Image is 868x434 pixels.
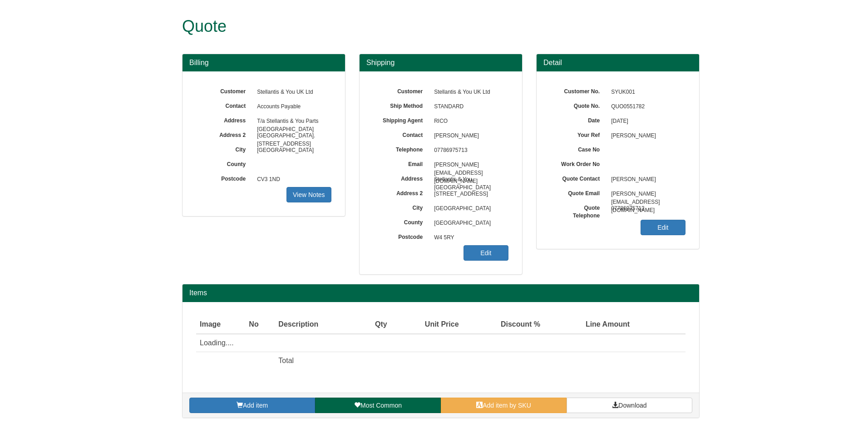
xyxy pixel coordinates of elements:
[463,316,544,334] th: Discount %
[550,129,607,139] label: Your Ref
[429,143,508,158] span: 07786975713
[275,352,357,370] td: Total
[373,187,429,197] label: Address 2
[550,172,607,183] label: Quote Contact
[607,100,686,114] span: QUO0551782
[357,316,390,334] th: Qty
[275,316,357,334] th: Description
[550,187,607,197] label: Quote Email
[196,172,252,183] label: Postcode
[464,245,508,261] a: Edit
[544,316,633,334] th: Line Amount
[196,129,252,139] label: Address 2
[550,158,607,168] label: Work Order No
[366,59,515,67] h3: Shipping
[373,216,429,227] label: County
[373,129,429,139] label: Contact
[373,100,429,110] label: Ship Method
[196,100,252,110] label: Contact
[429,85,508,100] span: Stellantis & You UK Ltd
[618,402,646,409] span: Download
[373,143,429,154] label: Telephone
[252,100,331,114] span: Accounts Payable
[252,85,331,100] span: Stellantis & You UK Ltd
[196,158,252,168] label: County
[182,17,666,35] h1: Quote
[429,202,508,216] span: [GEOGRAPHIC_DATA]
[196,143,252,154] label: City
[607,114,686,129] span: [DATE]
[373,158,429,168] label: Email
[373,231,429,241] label: Postcode
[607,187,686,202] span: [PERSON_NAME][EMAIL_ADDRESS][DOMAIN_NAME]
[196,114,252,125] label: Address
[550,202,607,220] label: Quote Telephone
[429,187,508,202] span: [STREET_ADDRESS]
[550,85,607,96] label: Customer No.
[641,220,686,235] a: Edit
[373,172,429,183] label: Address
[607,172,686,187] span: [PERSON_NAME]
[607,202,686,216] span: 07786975713
[550,114,607,125] label: Date
[429,114,508,129] span: RICO
[373,114,429,125] label: Shipping Agent
[243,402,268,409] span: Add item
[245,316,275,334] th: No
[429,100,508,114] span: STANDARD
[429,231,508,245] span: W4 5RY
[550,100,607,110] label: Quote No.
[360,402,402,409] span: Most Common
[189,289,692,297] h2: Items
[543,59,692,67] h3: Detail
[196,85,252,96] label: Customer
[391,316,463,334] th: Unit Price
[607,129,686,143] span: [PERSON_NAME]
[196,334,633,352] td: Loading....
[429,172,508,187] span: Stellantis & You, [GEOGRAPHIC_DATA]
[373,85,429,96] label: Customer
[429,158,508,172] span: [PERSON_NAME][EMAIL_ADDRESS][DOMAIN_NAME]
[429,216,508,231] span: [GEOGRAPHIC_DATA]
[196,316,245,334] th: Image
[286,187,331,202] a: View Notes
[252,114,331,129] span: T/a Stellantis & You Parts [GEOGRAPHIC_DATA]
[373,202,429,212] label: City
[429,129,508,143] span: [PERSON_NAME]
[550,143,607,154] label: Case No
[252,172,331,187] span: CV3 1ND
[252,129,331,143] span: [GEOGRAPHIC_DATA]. [STREET_ADDRESS]
[483,402,531,409] span: Add item by SKU
[607,85,686,100] span: SYUK001
[189,59,338,67] h3: Billing
[252,143,331,158] span: [GEOGRAPHIC_DATA]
